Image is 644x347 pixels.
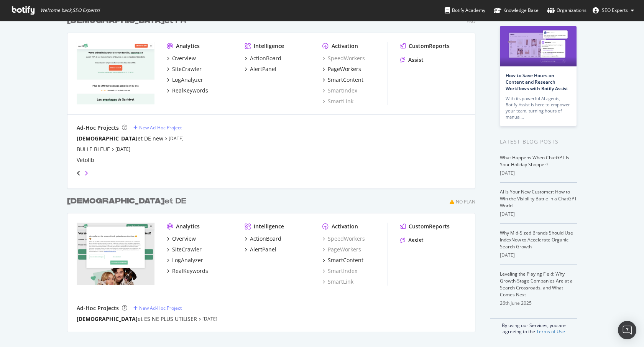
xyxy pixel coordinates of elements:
div: Analytics [176,42,200,50]
a: ActionBoard [245,235,281,243]
div: Intelligence [254,223,284,230]
div: PageWorkers [322,246,361,253]
div: Assist [408,56,424,64]
div: LogAnalyzer [172,256,203,264]
div: et DE [67,196,186,207]
a: Leveling the Playing Field: Why Growth-Stage Companies Are at a Search Crossroads, and What Comes... [500,271,573,298]
a: [DEMOGRAPHIC_DATA]et DE [67,196,189,207]
div: RealKeywords [172,87,208,94]
div: angle-left [74,167,84,179]
div: Pro [467,18,475,25]
b: [DEMOGRAPHIC_DATA] [67,197,164,205]
div: SiteCrawler [172,65,202,73]
div: [DATE] [500,211,577,218]
a: SmartLink [322,278,353,286]
div: Organizations [547,7,586,14]
div: et ES NE PLUS UTILISER [77,315,197,323]
a: BULLE BLEUE [77,145,110,153]
div: CustomReports [409,42,450,50]
a: New Ad-Hoc Project [133,305,182,311]
div: With its powerful AI agents, Botify Assist is here to empower your team, turning hours of manual… [506,96,571,120]
div: Knowledge Base [494,7,539,14]
a: New Ad-Hoc Project [133,124,182,131]
div: CustomReports [409,223,450,230]
div: SmartContent [328,76,363,84]
div: Analytics [176,223,200,230]
a: Vetolib [77,156,94,164]
div: Assist [408,236,424,244]
div: Overview [172,55,196,62]
div: New Ad-Hoc Project [139,124,182,131]
img: santevet.de [77,223,154,285]
div: SiteCrawler [172,246,202,253]
a: AlertPanel [245,65,276,73]
a: [DEMOGRAPHIC_DATA]et DE new [77,135,163,142]
b: [DEMOGRAPHIC_DATA] [77,135,138,142]
div: Intelligence [254,42,284,50]
span: Welcome back, SEO Experts ! [40,7,100,13]
a: SiteCrawler [167,65,202,73]
a: Overview [167,235,196,243]
div: et DE new [77,135,163,142]
a: SmartIndex [322,267,357,275]
div: Overview [172,235,196,243]
img: santevet.com [77,42,154,104]
a: Assist [400,236,424,244]
a: SmartLink [322,97,353,105]
a: CustomReports [400,223,450,230]
a: [DATE] [169,135,184,142]
div: ActionBoard [250,235,281,243]
div: SmartContent [328,256,363,264]
a: Assist [400,56,424,64]
div: No Plan [456,198,475,205]
b: [DEMOGRAPHIC_DATA] [77,315,138,322]
div: grid [67,6,481,332]
a: SmartContent [322,256,363,264]
a: CustomReports [400,42,450,50]
a: [DEMOGRAPHIC_DATA]et ES NE PLUS UTILISER [77,315,197,323]
div: Botify Academy [445,7,485,14]
div: AlertPanel [250,246,276,253]
a: LogAnalyzer [167,256,203,264]
img: How to Save Hours on Content and Research Workflows with Botify Assist [500,26,577,66]
div: ActionBoard [250,55,281,62]
div: Activation [332,223,358,230]
a: PageWorkers [322,65,361,73]
button: SEO Experts [586,4,640,17]
a: RealKeywords [167,87,208,94]
a: [DATE] [202,316,217,322]
div: PageWorkers [328,65,361,73]
div: [DATE] [500,252,577,259]
div: By using our Services, you are agreeing to the [490,318,577,335]
a: SmartIndex [322,87,357,94]
a: LogAnalyzer [167,76,203,84]
a: Why Mid-Sized Brands Should Use IndexNow to Accelerate Organic Search Growth [500,230,573,250]
div: Latest Blog Posts [500,137,577,146]
a: What Happens When ChatGPT Is Your Holiday Shopper? [500,154,569,168]
span: SEO Experts [602,7,628,13]
div: New Ad-Hoc Project [139,305,182,311]
div: AlertPanel [250,65,276,73]
a: ActionBoard [245,55,281,62]
a: Terms of Use [536,328,565,335]
a: SiteCrawler [167,246,202,253]
a: Overview [167,55,196,62]
div: RealKeywords [172,267,208,275]
div: Open Intercom Messenger [618,321,636,339]
a: AlertPanel [245,246,276,253]
div: 26th June 2025 [500,300,577,307]
div: angle-right [84,169,89,177]
a: SpeedWorkers [322,55,365,62]
a: SmartContent [322,76,363,84]
a: SpeedWorkers [322,235,365,243]
div: Ad-Hoc Projects [77,124,119,132]
div: LogAnalyzer [172,76,203,84]
a: [DATE] [115,146,130,152]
